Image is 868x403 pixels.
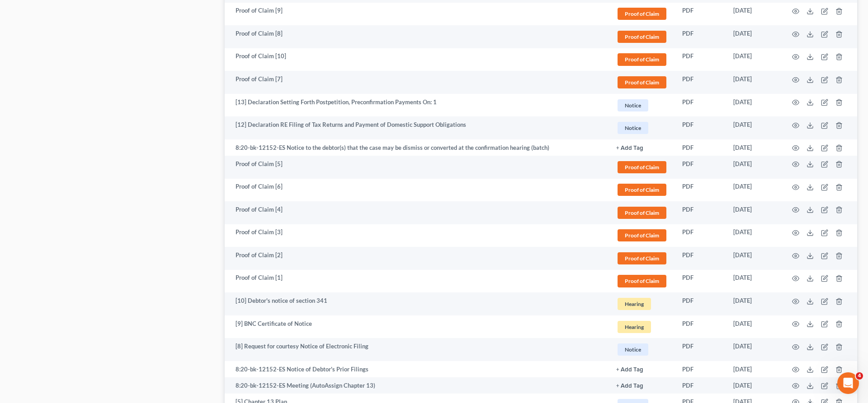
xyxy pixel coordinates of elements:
td: PDF [675,116,726,139]
a: Proof of Claim [616,182,668,197]
a: Notice [616,120,668,135]
a: Hearing [616,320,668,334]
span: Hearing [618,321,651,333]
td: [12] Declaration RE Filing of Tax Returns and Payment of Domestic Support Obligations [225,116,609,139]
td: [10] Debtor's notice of section 341 [225,292,609,315]
td: PDF [675,315,726,338]
td: Proof of Claim [3] [225,224,609,247]
td: PDF [675,361,726,377]
td: PDF [675,201,726,224]
td: [DATE] [726,139,781,156]
td: [9] BNC Certificate of Notice [225,315,609,338]
td: [DATE] [726,25,781,48]
td: PDF [675,94,726,117]
td: PDF [675,292,726,315]
td: [DATE] [726,48,781,71]
td: [DATE] [726,3,781,26]
span: Notice [618,99,648,111]
a: Notice [616,98,668,113]
td: PDF [675,270,726,293]
td: PDF [675,224,726,247]
a: Proof of Claim [616,29,668,44]
td: [DATE] [726,338,781,361]
a: Proof of Claim [616,273,668,288]
td: PDF [675,156,726,179]
td: Proof of Claim [7] [225,71,609,94]
td: Proof of Claim [9] [225,3,609,26]
td: [DATE] [726,224,781,247]
td: PDF [675,139,726,156]
td: PDF [675,338,726,361]
span: Notice [618,343,648,356]
td: [DATE] [726,361,781,377]
td: Proof of Claim [6] [225,179,609,202]
td: [DATE] [726,247,781,270]
span: Proof of Claim [618,207,666,219]
td: PDF [675,3,726,26]
a: Proof of Claim [616,6,668,21]
td: [DATE] [726,156,781,179]
a: Proof of Claim [616,52,668,67]
td: [DATE] [726,94,781,117]
span: 4 [856,372,863,380]
button: + Add Tag [616,383,643,389]
td: [DATE] [726,292,781,315]
td: [DATE] [726,116,781,139]
td: [DATE] [726,179,781,202]
td: PDF [675,247,726,270]
button: + Add Tag [616,145,643,151]
td: 8:20-bk-12152-ES Notice to the debtor(s) that the case may be dismiss or converted at the confirm... [225,139,609,156]
td: [DATE] [726,315,781,338]
a: Proof of Claim [616,228,668,243]
a: Proof of Claim [616,251,668,266]
iframe: Intercom live chat [837,372,859,394]
span: Hearing [618,298,651,310]
a: + Add Tag [616,144,668,152]
span: Proof of Claim [618,161,666,173]
td: Proof of Claim [5] [225,156,609,179]
a: + Add Tag [616,381,668,390]
span: Proof of Claim [618,31,666,43]
a: Proof of Claim [616,205,668,220]
td: 8:20-bk-12152-ES Meeting (AutoAssign Chapter 13) [225,377,609,394]
td: [DATE] [726,201,781,224]
td: Proof of Claim [1] [225,270,609,293]
a: Proof of Claim [616,160,668,175]
td: PDF [675,25,726,48]
a: Hearing [616,296,668,311]
td: Proof of Claim [4] [225,201,609,224]
span: Proof of Claim [618,76,666,88]
td: PDF [675,377,726,394]
span: Proof of Claim [618,229,666,241]
a: Notice [616,342,668,357]
span: Proof of Claim [618,53,666,65]
td: PDF [675,48,726,71]
td: Proof of Claim [10] [225,48,609,71]
span: Proof of Claim [618,184,666,196]
span: Proof of Claim [618,8,666,20]
td: PDF [675,179,726,202]
td: Proof of Claim [8] [225,25,609,48]
td: [DATE] [726,270,781,293]
td: [DATE] [726,71,781,94]
span: Notice [618,122,648,134]
a: Proof of Claim [616,75,668,90]
td: [13] Declaration Setting Forth Postpetition, Preconfirmation Payments On: 1 [225,94,609,117]
td: Proof of Claim [2] [225,247,609,270]
td: 8:20-bk-12152-ES Notice of Debtor's Prior Filings [225,361,609,377]
td: PDF [675,71,726,94]
span: Proof of Claim [618,252,666,264]
span: Proof of Claim [618,275,666,287]
a: + Add Tag [616,365,668,374]
td: [8] Request for courtesy Notice of Electronic Filing [225,338,609,361]
td: [DATE] [726,377,781,394]
button: + Add Tag [616,367,643,373]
